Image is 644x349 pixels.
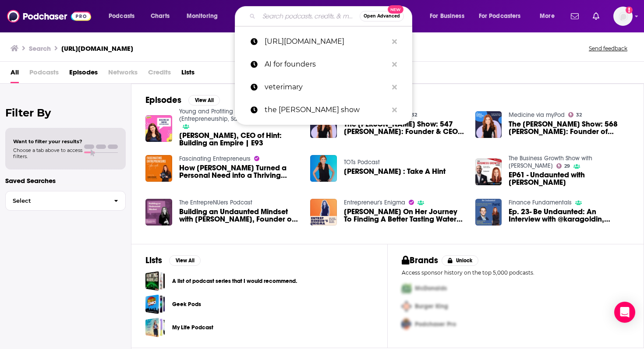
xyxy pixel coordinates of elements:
[613,7,633,26] button: Show profile menu
[509,208,630,223] a: Ep. 23- Be Undaunted: An Interview with @karagoldin, Founder and CEO of @hint
[145,95,220,106] a: EpisodesView All
[344,159,380,166] a: TOTs Podcast
[235,53,412,76] a: AI for founders
[388,5,403,14] span: New
[181,65,195,83] span: Lists
[586,45,630,52] button: Send feedback
[69,65,98,83] a: Episodes
[509,155,592,169] a: The Business Growth Show with Athin Cassiotis
[509,120,630,135] span: The [PERSON_NAME] Show: 568 [PERSON_NAME]: Founder of Honey Mamas
[475,111,502,138] img: The Kara Goldin Show: 568 Christy Goldsby: Founder of Honey Mamas
[403,112,417,117] a: 32
[145,255,201,266] a: ListsView All
[145,294,165,314] a: Geek Pods
[344,168,446,175] a: Kara Goldin : Take A Hint
[145,95,181,106] h2: Episodes
[243,6,421,26] div: Search podcasts, credits, & more...
[626,7,633,14] svg: Add a profile image
[179,199,252,206] a: The EntrepreNUers Podcast
[344,199,405,206] a: Entrepreneur's Enigma
[415,285,447,292] span: McDonalds
[310,199,337,226] img: Kara Goldin On Her Journey To Finding A Better Tasting Water And Entrepreneurship
[172,276,297,286] a: A list of podcast series that I would recommend.
[145,199,172,226] img: Building an Undaunted Mindset with Kara Goldin, Founder of Hint
[344,208,465,223] a: Kara Goldin On Her Journey To Finding A Better Tasting Water And Entrepreneurship
[344,168,446,175] span: [PERSON_NAME] : Take A Hint
[509,171,630,186] span: EP61 - Undaunted with [PERSON_NAME]
[179,108,292,123] a: Young and Profiting with Hala Taha (Entrepreneurship, Sales, Marketing)
[509,111,565,119] a: Medicine via myPod
[364,14,400,18] span: Open Advanced
[402,269,630,276] p: Access sponsor history on the top 5,000 podcasts.
[265,99,388,121] p: the ari zoldan show
[265,76,388,99] p: veterimary
[179,155,251,162] a: Fascinating Entrepreneurs
[475,159,502,185] a: EP61 - Undaunted with Kara Goldin
[145,155,172,182] img: How Kara Goldin Turned a Personal Need into a Thriving Brand- Hint Water Ep. 12
[108,65,138,83] span: Networks
[179,132,300,147] a: Kara Goldin, CEO of Hint: Building an Empire | E93
[5,176,126,185] p: Saved Searches
[475,199,502,226] img: Ep. 23- Be Undaunted: An Interview with @karagoldin, Founder and CEO of @hint
[13,138,82,145] span: Want to filter your results?
[509,171,630,186] a: EP61 - Undaunted with Kara Goldin
[6,198,107,204] span: Select
[398,297,415,315] img: Second Pro Logo
[188,95,220,106] button: View All
[109,10,134,22] span: Podcasts
[172,323,213,332] a: My Life Podcast
[567,9,582,24] a: Show notifications dropdown
[415,321,456,328] span: Podchaser Pro
[13,147,82,159] span: Choose a tab above to access filters.
[265,53,388,76] p: AI for founders
[180,9,229,23] button: open menu
[613,7,633,26] img: User Profile
[398,315,415,333] img: Third Pro Logo
[61,44,133,53] h3: [URL][DOMAIN_NAME]
[179,132,300,147] span: [PERSON_NAME], CEO of Hint: Building an Empire | E93
[259,9,360,23] input: Search podcasts, credits, & more...
[103,9,146,23] button: open menu
[398,279,415,297] img: First Pro Logo
[169,255,201,266] button: View All
[145,317,165,337] a: My Life Podcast
[344,208,465,223] span: [PERSON_NAME] On Her Journey To Finding A Better Tasting Water And Entrepreneurship
[509,120,630,135] a: The Kara Goldin Show: 568 Christy Goldsby: Founder of Honey Mamas
[179,208,300,223] span: Building an Undaunted Mindset with [PERSON_NAME], Founder of Hint
[187,10,218,22] span: Monitoring
[7,8,91,25] a: Podchaser - Follow, Share and Rate Podcasts
[344,120,465,135] a: The Kara Goldin Show: 547 Ashley Nickelsen: Founder & CEO of B.T.R. Nation
[151,10,170,22] span: Charts
[235,76,412,99] a: veterimary
[360,11,404,21] button: Open AdvancedNew
[29,65,59,83] span: Podcasts
[145,271,165,291] span: A list of podcast series that I would recommend.
[430,10,464,22] span: For Business
[148,65,171,83] span: Credits
[568,112,582,117] a: 32
[415,303,448,310] span: Burger King
[534,9,566,23] button: open menu
[179,164,300,179] span: How [PERSON_NAME] Turned a Personal Need into a Thriving Brand- Hint Water Ep. 12
[235,99,412,121] a: the [PERSON_NAME] show
[402,255,438,266] h2: Brands
[509,199,572,206] a: Finance Fundamentals
[310,155,337,182] img: Kara Goldin : Take A Hint
[172,300,201,309] a: Geek Pods
[556,163,570,169] a: 29
[5,191,126,211] button: Select
[145,255,162,266] h2: Lists
[179,164,300,179] a: How Kara Goldin Turned a Personal Need into a Thriving Brand- Hint Water Ep. 12
[576,113,582,117] span: 32
[29,44,51,53] h3: Search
